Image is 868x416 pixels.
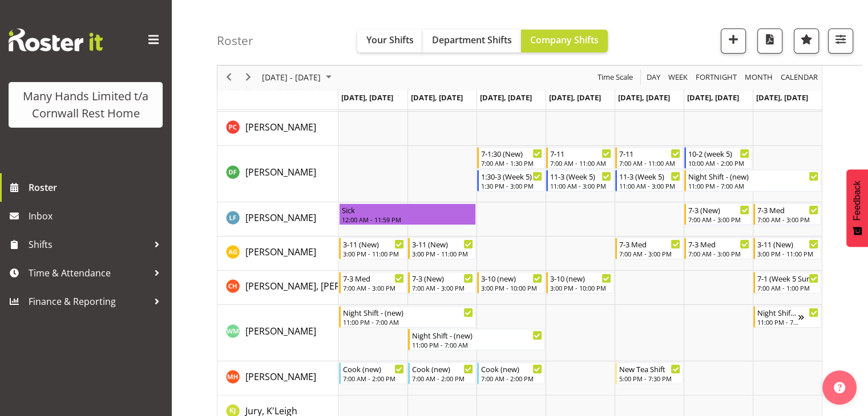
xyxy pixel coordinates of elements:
[343,283,404,292] div: 7:00 AM - 3:00 PM
[694,71,739,85] button: Fortnight
[753,272,821,293] div: Hannecart, Charline"s event - 7-1 (Week 5 Sun) Begin From Sunday, August 10, 2025 at 7:00:00 AM G...
[412,374,473,383] div: 7:00 AM - 2:00 PM
[245,165,316,179] a: [PERSON_NAME]
[258,66,338,89] div: August 04 - 10, 2025
[339,203,476,225] div: Flynn, Leeane"s event - Sick Begin From Monday, August 4, 2025 at 12:00:00 AM GMT+12:00 Ends At T...
[688,158,749,168] div: 10:00 AM - 2:00 PM
[481,272,542,284] div: 3-10 (new)
[477,362,545,384] div: Hobbs, Melissa"s event - Cook (new) Begin From Wednesday, August 6, 2025 at 7:00:00 AM GMT+12:00 ...
[357,30,423,52] button: Your Shifts
[481,158,542,168] div: 7:00 AM - 1:30 PM
[550,272,611,284] div: 3-10 (new)
[20,88,151,122] div: Many Hands Limited t/a Cornwall Rest Home
[343,374,404,383] div: 7:00 AM - 2:00 PM
[408,238,476,259] div: Galvez, Angeline"s event - 3-11 (New) Begin From Tuesday, August 5, 2025 at 3:00:00 PM GMT+12:00 ...
[596,71,635,85] button: Time Scale
[217,112,338,146] td: Chand, Pretika resource
[684,203,752,225] div: Flynn, Leeane"s event - 7-3 (New) Begin From Saturday, August 9, 2025 at 7:00:00 AM GMT+12:00 End...
[619,363,680,374] div: New Tea Shift
[245,120,316,134] a: [PERSON_NAME]
[550,158,611,168] div: 7:00 AM - 11:00 AM
[217,271,338,305] td: Hannecart, Charline resource
[684,238,752,259] div: Galvez, Angeline"s event - 7-3 Med Begin From Saturday, August 9, 2025 at 7:00:00 AM GMT+12:00 En...
[828,28,853,54] button: Filter Shifts
[342,204,473,215] div: Sick
[412,238,473,250] div: 3-11 (New)
[757,238,818,250] div: 3-11 (New)
[530,34,599,46] span: Company Shifts
[245,211,316,224] span: [PERSON_NAME]
[481,283,542,292] div: 3:00 PM - 10:00 PM
[245,166,316,178] span: [PERSON_NAME]
[779,71,820,85] button: Month
[412,249,473,258] div: 3:00 PM - 11:00 PM
[852,181,862,221] span: Feedback
[245,324,316,338] a: [PERSON_NAME]
[618,92,670,103] span: [DATE], [DATE]
[217,236,338,271] td: Galvez, Angeline resource
[688,204,749,215] div: 7-3 (New)
[688,249,749,258] div: 7:00 AM - 3:00 PM
[688,238,749,250] div: 7-3 Med
[757,283,818,292] div: 7:00 AM - 1:00 PM
[743,71,775,85] button: Timeline Month
[481,170,542,182] div: 1:30-3 (Week 5)
[432,34,512,46] span: Department Shifts
[846,169,868,247] button: Feedback - Show survey
[412,272,473,284] div: 7-3 (New)
[550,148,611,159] div: 7-11
[29,293,148,310] span: Finance & Reporting
[688,148,749,159] div: 10-2 (week 5)
[412,363,473,374] div: Cook (new)
[546,272,614,293] div: Hannecart, Charline"s event - 3-10 (new) Begin From Thursday, August 7, 2025 at 3:00:00 PM GMT+12...
[477,147,545,169] div: Fairbrother, Deborah"s event - 7-1:30 (New) Begin From Wednesday, August 6, 2025 at 7:00:00 AM GM...
[546,170,614,191] div: Fairbrother, Deborah"s event - 11-3 (Week 5) Begin From Thursday, August 7, 2025 at 11:00:00 AM G...
[688,215,749,224] div: 7:00 AM - 3:00 PM
[757,307,798,318] div: Night Shift - (new)
[615,170,683,191] div: Fairbrother, Deborah"s event - 11-3 (Week 5) Begin From Friday, August 8, 2025 at 11:00:00 AM GMT...
[687,92,739,103] span: [DATE], [DATE]
[245,370,316,384] a: [PERSON_NAME]
[339,238,407,259] div: Galvez, Angeline"s event - 3-11 (New) Begin From Monday, August 4, 2025 at 3:00:00 PM GMT+12:00 E...
[245,211,316,225] a: [PERSON_NAME]
[684,147,752,169] div: Fairbrother, Deborah"s event - 10-2 (week 5) Begin From Saturday, August 9, 2025 at 10:00:00 AM G...
[261,71,322,85] span: [DATE] - [DATE]
[241,71,256,85] button: Next
[780,71,819,85] span: calendar
[245,245,316,259] a: [PERSON_NAME]
[408,329,545,350] div: Harper, Wendy-Mae"s event - Night Shift - (new) Begin From Tuesday, August 5, 2025 at 11:00:00 PM...
[481,374,542,383] div: 7:00 AM - 2:00 PM
[615,362,683,384] div: Hobbs, Melissa"s event - New Tea Shift Begin From Friday, August 8, 2025 at 5:00:00 PM GMT+12:00 ...
[721,28,746,54] button: Add a new shift
[753,203,821,225] div: Flynn, Leeane"s event - 7-3 Med Begin From Sunday, August 10, 2025 at 7:00:00 AM GMT+12:00 Ends A...
[245,121,316,133] span: [PERSON_NAME]
[221,71,237,85] button: Previous
[339,362,407,384] div: Hobbs, Melissa"s event - Cook (new) Begin From Monday, August 4, 2025 at 7:00:00 AM GMT+12:00 End...
[619,374,680,383] div: 5:00 PM - 7:30 PM
[408,362,476,384] div: Hobbs, Melissa"s event - Cook (new) Begin From Tuesday, August 5, 2025 at 7:00:00 AM GMT+12:00 En...
[688,170,818,182] div: Night Shift - (new)
[260,71,337,85] button: August 2025
[757,204,818,215] div: 7-3 Med
[412,340,542,349] div: 11:00 PM - 7:00 AM
[343,307,473,318] div: Night Shift - (new)
[619,148,680,159] div: 7-11
[341,92,393,103] span: [DATE], [DATE]
[245,280,391,292] span: [PERSON_NAME], [PERSON_NAME]
[411,92,463,103] span: [DATE], [DATE]
[596,71,634,85] span: Time Scale
[667,71,690,85] button: Timeline Week
[688,181,818,190] div: 11:00 PM - 7:00 AM
[619,158,680,168] div: 7:00 AM - 11:00 AM
[619,249,680,258] div: 7:00 AM - 3:00 PM
[619,181,680,190] div: 11:00 AM - 3:00 PM
[550,283,611,292] div: 3:00 PM - 10:00 PM
[219,66,239,89] div: previous period
[343,249,404,258] div: 3:00 PM - 11:00 PM
[753,306,821,328] div: Harper, Wendy-Mae"s event - Night Shift - (new) Begin From Sunday, August 10, 2025 at 11:00:00 PM...
[794,28,819,54] button: Highlight an important date within the roster.
[550,170,611,182] div: 11-3 (Week 5)
[342,215,473,224] div: 12:00 AM - 11:59 PM
[695,71,738,85] span: Fortnight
